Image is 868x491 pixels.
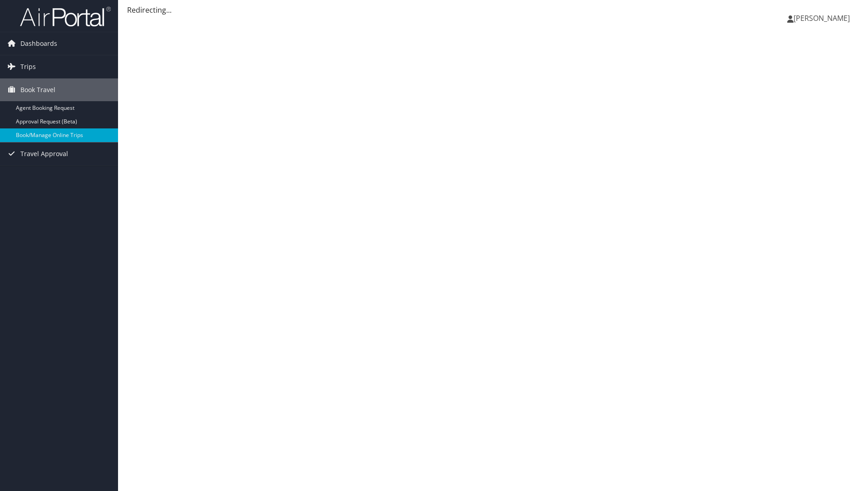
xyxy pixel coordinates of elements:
[20,55,36,78] span: Trips
[127,5,859,15] div: Redirecting...
[20,79,55,101] span: Book Travel
[787,5,859,32] a: [PERSON_NAME]
[794,13,850,23] span: [PERSON_NAME]
[20,32,57,55] span: Dashboards
[20,142,68,165] span: Travel Approval
[20,6,111,27] img: airportal-logo.png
